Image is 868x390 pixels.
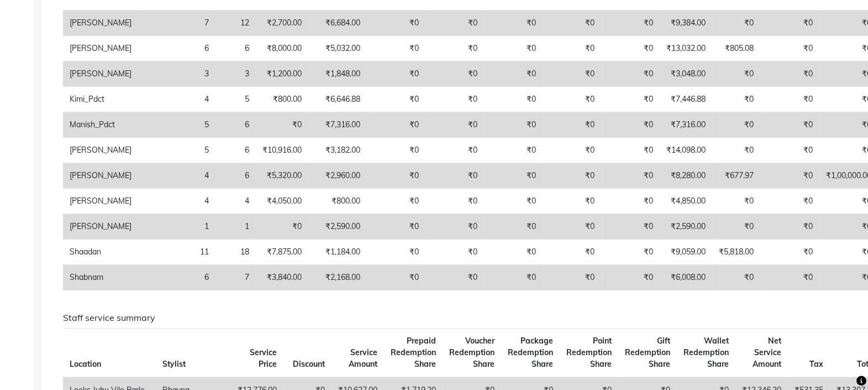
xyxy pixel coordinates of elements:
td: ₹0 [601,112,660,138]
td: ₹0 [484,265,543,290]
td: ₹0 [712,61,760,87]
td: ₹7,875.00 [256,240,308,265]
td: [PERSON_NAME] [63,163,138,189]
span: Location [70,359,101,369]
td: ₹0 [484,112,543,138]
td: ₹0 [256,112,308,138]
td: ₹0 [484,11,543,36]
td: ₹2,960.00 [308,163,367,189]
span: Stylist [162,359,186,369]
td: ₹0 [760,61,819,87]
td: ₹0 [367,163,425,189]
td: ₹0 [425,36,484,61]
td: ₹0 [543,265,601,290]
td: ₹0 [425,214,484,240]
td: ₹0 [425,163,484,189]
td: ₹0 [760,138,819,163]
td: 4 [138,189,215,214]
td: ₹0 [367,11,425,36]
td: ₹10,916.00 [256,138,308,163]
td: ₹7,316.00 [308,112,367,138]
td: ₹0 [425,240,484,265]
td: Kimi_Pdct [63,87,138,112]
td: ₹0 [760,265,819,290]
td: [PERSON_NAME] [63,138,138,163]
span: Gift Redemption Share [625,336,670,369]
td: ₹0 [712,87,760,112]
td: [PERSON_NAME] [63,36,138,61]
td: 7 [215,265,256,290]
td: ₹0 [712,214,760,240]
td: ₹5,032.00 [308,36,367,61]
td: 6 [215,163,256,189]
td: ₹2,590.00 [308,214,367,240]
td: ₹3,048.00 [660,61,712,87]
span: Tax [809,359,823,369]
td: 3 [215,61,256,87]
td: ₹2,168.00 [308,265,367,290]
td: Manish_Pdct [63,112,138,138]
td: 1 [138,214,215,240]
td: ₹0 [543,87,601,112]
td: ₹0 [760,163,819,189]
td: ₹0 [601,214,660,240]
h6: Staff service summary [63,313,844,323]
td: ₹0 [367,214,425,240]
td: ₹1,200.00 [256,61,308,87]
td: ₹8,000.00 [256,36,308,61]
td: ₹0 [425,138,484,163]
td: ₹0 [601,11,660,36]
td: 5 [215,87,256,112]
td: [PERSON_NAME] [63,61,138,87]
td: ₹3,182.00 [308,138,367,163]
td: ₹805.08 [712,36,760,61]
td: ₹0 [712,189,760,214]
td: ₹0 [484,36,543,61]
td: 5 [138,138,215,163]
td: ₹0 [425,265,484,290]
td: 3 [138,61,215,87]
td: ₹0 [601,265,660,290]
td: ₹0 [425,11,484,36]
td: ₹0 [484,240,543,265]
td: ₹0 [712,112,760,138]
td: ₹6,684.00 [308,11,367,36]
td: 5 [138,112,215,138]
td: ₹0 [760,36,819,61]
td: ₹6,646.88 [308,87,367,112]
td: 6 [215,36,256,61]
td: ₹14,098.00 [660,138,712,163]
td: [PERSON_NAME] [63,189,138,214]
td: ₹2,700.00 [256,11,308,36]
td: ₹0 [601,36,660,61]
td: ₹0 [484,138,543,163]
td: 4 [138,163,215,189]
td: ₹0 [543,189,601,214]
td: Shaadan [63,240,138,265]
span: Service Price [250,347,277,369]
td: ₹0 [543,163,601,189]
td: ₹0 [760,87,819,112]
span: Package Redemption Share [508,336,553,369]
td: ₹0 [484,163,543,189]
td: ₹0 [367,36,425,61]
td: ₹0 [543,214,601,240]
td: ₹13,032.00 [660,36,712,61]
td: Shabnam [63,265,138,290]
td: ₹0 [601,87,660,112]
td: ₹0 [760,189,819,214]
td: 12 [215,11,256,36]
span: Wallet Redemption Share [683,336,729,369]
td: ₹5,320.00 [256,163,308,189]
td: 6 [215,138,256,163]
span: Net Service Amount [753,336,781,369]
span: Discount [293,359,325,369]
td: ₹0 [425,189,484,214]
td: ₹6,008.00 [660,265,712,290]
span: Service Amount [349,347,377,369]
td: ₹0 [543,112,601,138]
td: ₹0 [601,240,660,265]
td: 11 [138,240,215,265]
td: ₹0 [601,61,660,87]
td: ₹3,840.00 [256,265,308,290]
